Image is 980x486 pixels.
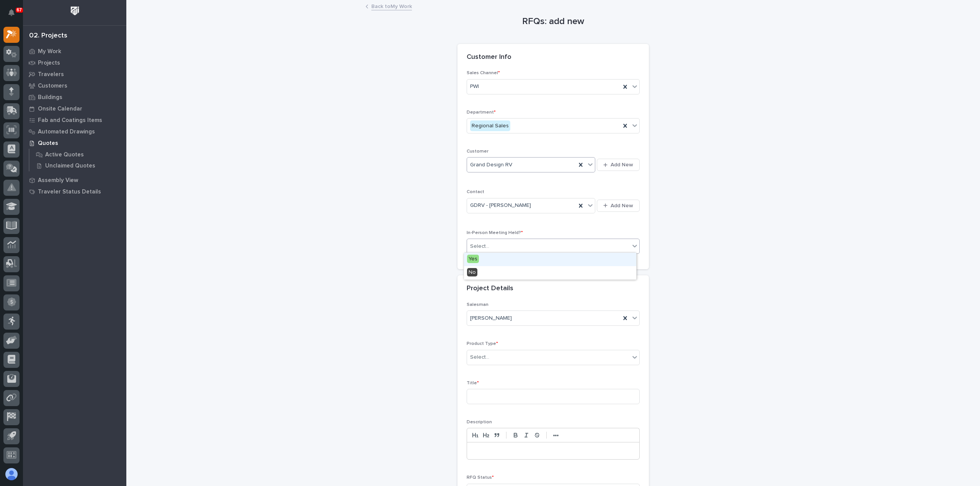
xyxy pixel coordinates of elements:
[371,2,412,10] a: Back toMy Work
[23,137,126,149] a: Quotes
[467,53,511,62] h2: Customer Info
[467,420,492,424] span: Description
[45,163,95,169] p: Unclaimed Quotes
[470,120,510,132] div: Regional Sales
[38,48,61,55] p: My Work
[3,5,20,21] button: Notifications
[38,94,62,101] p: Buildings
[38,106,82,112] p: Onsite Calendar
[38,117,102,124] p: Fab and Coatings Items
[23,46,126,57] a: My Work
[23,186,126,197] a: Traveler Status Details
[467,381,479,385] span: Title
[597,200,640,212] button: Add New
[23,103,126,114] a: Onsite Calendar
[68,4,82,18] img: Workspace Logo
[38,83,67,89] p: Customers
[597,159,640,171] button: Add New
[470,353,489,361] div: Select...
[29,149,126,160] a: Active Quotes
[470,202,531,210] span: GDRV - [PERSON_NAME]
[23,114,126,126] a: Fab and Coatings Items
[38,128,95,135] p: Automated Drawings
[467,302,488,307] span: Salesman
[23,68,126,80] a: Travelers
[470,161,512,169] span: Grand Design RV
[467,231,523,235] span: In-Person Meeting Held?
[23,174,126,186] a: Assembly View
[467,475,494,480] span: RFQ Status
[467,268,477,276] span: No
[467,190,484,194] span: Contact
[470,242,489,250] div: Select...
[23,126,126,137] a: Automated Drawings
[464,266,636,280] div: No
[23,57,126,68] a: Projects
[470,83,479,91] span: PWI
[17,7,22,13] p: 67
[38,177,78,184] p: Assembly View
[553,432,559,439] strong: •••
[10,9,20,21] div: Notifications67
[467,255,479,263] span: Yes
[467,149,488,154] span: Customer
[467,284,513,293] h2: Project Details
[467,341,498,346] span: Product Type
[38,60,60,67] p: Projects
[29,160,126,171] a: Unclaimed Quotes
[45,151,84,158] p: Active Quotes
[470,314,512,322] span: [PERSON_NAME]
[467,71,500,75] span: Sales Channel
[23,91,126,103] a: Buildings
[611,161,633,168] span: Add New
[467,110,496,115] span: Department
[457,16,649,27] h1: RFQs: add new
[611,202,633,209] span: Add New
[29,32,67,40] div: 02. Projects
[550,431,561,440] button: •••
[38,189,101,195] p: Traveler Status Details
[3,466,20,482] button: users-avatar
[38,71,64,78] p: Travelers
[464,253,636,266] div: Yes
[38,140,58,147] p: Quotes
[23,80,126,91] a: Customers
